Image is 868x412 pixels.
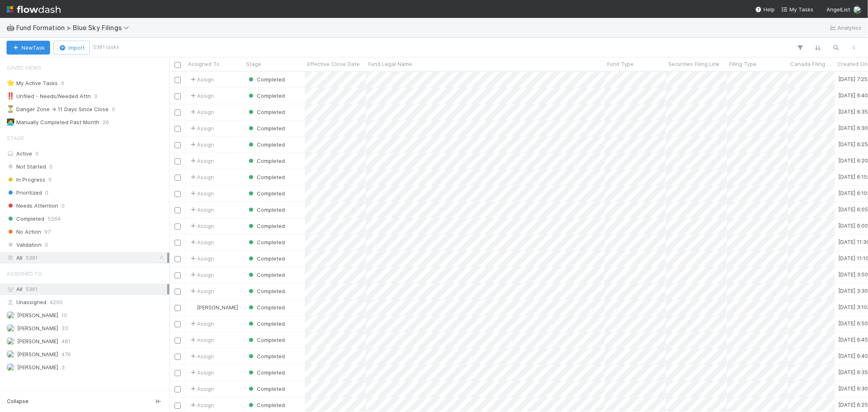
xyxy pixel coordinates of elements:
[247,206,285,214] div: Completed
[175,240,181,246] input: Toggle Row Selected
[189,108,214,116] span: Assign
[7,79,15,86] span: ⭐
[247,206,285,213] span: Completed
[781,5,813,13] a: My Tasks
[175,337,181,344] input: Toggle Row Selected
[48,175,52,185] span: 0
[189,254,214,263] span: Assign
[368,60,412,68] span: Fund Legal Name
[17,364,58,370] span: [PERSON_NAME]
[7,149,167,159] div: Active
[307,60,360,68] span: Effective Close Date
[45,188,48,198] span: 0
[45,240,48,250] span: 0
[7,130,24,146] span: Stage
[247,141,285,148] span: Completed
[247,255,285,262] span: Completed
[7,337,15,345] img: avatar_99e80e95-8f0d-4917-ae3c-b5dad577a2b5.png
[189,352,214,360] div: Assign
[247,272,285,278] span: Completed
[7,105,15,112] span: ⏳
[17,338,58,344] span: [PERSON_NAME]
[7,214,44,224] span: Completed
[247,337,285,343] span: Completed
[7,398,28,405] span: Collapse
[175,191,181,197] input: Toggle Row Selected
[247,336,285,344] div: Completed
[247,158,285,164] span: Completed
[189,173,214,181] span: Assign
[61,323,68,333] span: 33
[7,2,61,16] img: logo-inverted-e16ddd16eac7371096b0.svg
[189,287,214,295] div: Assign
[189,368,214,377] span: Assign
[93,44,119,51] small: 5361 tasks
[175,207,181,213] input: Toggle Row Selected
[175,321,181,327] input: Toggle Row Selected
[7,240,42,250] span: Validation
[189,222,214,230] span: Assign
[49,162,52,172] span: 0
[246,60,261,68] span: Stage
[7,92,15,99] span: ‼️
[247,386,285,392] span: Completed
[175,305,181,311] input: Toggle Row Selected
[7,117,99,127] div: Manually Completed Past Month
[755,5,775,13] div: Help
[7,284,167,294] div: All
[26,253,38,263] span: 5361
[247,174,285,180] span: Completed
[175,354,181,360] input: Toggle Row Selected
[7,324,15,332] img: avatar_b467e446-68e1-4310-82a7-76c532dc3f4b.png
[189,271,214,279] span: Assign
[247,320,285,328] div: Completed
[35,150,39,157] span: 0
[189,124,214,132] span: Assign
[247,303,285,311] div: Completed
[44,227,50,237] span: 97
[7,118,15,125] span: 👩‍💻
[247,402,285,408] span: Completed
[247,75,285,83] div: Completed
[189,303,238,311] div: [PERSON_NAME]
[103,117,109,127] span: 26
[247,238,285,246] div: Completed
[16,24,133,32] span: Fund Formation > Blue Sky Filings
[790,60,833,68] span: Canada Filing Date
[175,158,181,164] input: Toggle Row Selected
[7,363,15,371] img: avatar_892eb56c-5b5a-46db-bf0b-2a9023d0e8f8.png
[247,368,285,377] div: Completed
[175,110,181,116] input: Toggle Row Selected
[189,320,214,328] div: Assign
[837,60,868,68] span: Created On
[175,126,181,132] input: Toggle Row Selected
[247,222,285,230] div: Completed
[7,350,15,358] img: avatar_cbf6e7c1-1692-464b-bc1b-b8582b2cbdce.png
[189,189,214,197] div: Assign
[175,175,181,181] input: Toggle Row Selected
[189,238,214,246] div: Assign
[247,254,285,263] div: Completed
[7,162,46,172] span: Not Started
[247,353,285,359] span: Completed
[247,108,285,116] div: Completed
[247,223,285,229] span: Completed
[189,92,214,100] span: Assign
[26,286,38,292] span: 5361
[48,214,61,224] span: 5264
[175,93,181,99] input: Toggle Row Selected
[7,175,45,185] span: In Progress
[175,370,181,376] input: Toggle Row Selected
[94,91,97,101] span: 3
[189,385,214,393] span: Assign
[175,256,181,262] input: Toggle Row Selected
[50,297,63,307] span: 4200
[247,190,285,197] span: Completed
[61,78,64,88] span: 0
